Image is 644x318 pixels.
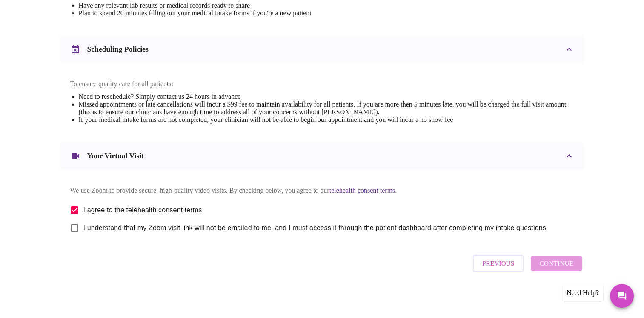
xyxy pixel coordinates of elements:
[562,285,603,301] div: Need Help?
[482,258,514,269] span: Previous
[610,284,634,308] button: Messages
[79,116,574,124] li: If your medical intake forms are not completed, your clinician will not be able to begin our appo...
[87,45,149,54] h3: Scheduling Policies
[83,205,202,215] span: I agree to the telehealth consent terms
[79,9,395,17] li: Plan to spend 20 minutes filling out your medical intake forms if you're a new patient
[473,255,524,272] button: Previous
[60,36,584,63] div: Scheduling Policies
[79,93,574,101] li: Need to reschedule? Simply contact us 24 hours in advance
[83,223,546,233] span: I understand that my Zoom visit link will not be emailed to me, and I must access it through the ...
[79,2,395,9] li: Have any relevant lab results or medical records ready to share
[70,80,574,88] p: To ensure quality care for all patients:
[329,187,395,194] a: telehealth consent terms
[87,151,144,160] h3: Your Virtual Visit
[70,187,574,194] p: We use Zoom to provide secure, high-quality video visits. By checking below, you agree to our .
[60,142,584,170] div: Your Virtual Visit
[79,101,574,116] li: Missed appointments or late cancellations will incur a $99 fee to maintain availability for all p...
